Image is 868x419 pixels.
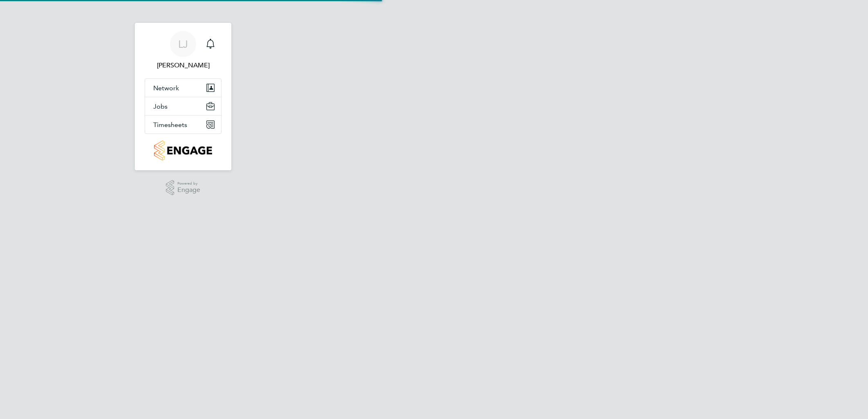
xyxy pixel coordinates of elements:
a: LJ[PERSON_NAME] [145,31,221,70]
a: Powered byEngage [166,180,201,196]
nav: Main navigation [135,23,231,170]
span: Network [153,84,179,92]
span: Powered by [177,180,200,187]
a: Go to home page [145,140,221,160]
button: Timesheets [145,116,221,134]
button: Network [145,79,221,97]
img: countryside-properties-logo-retina.png [154,140,212,160]
span: Jobs [153,103,168,110]
span: Timesheets [153,121,187,129]
span: Lewis Jenner [145,60,221,70]
button: Jobs [145,97,221,115]
span: Engage [177,187,200,194]
span: LJ [178,39,188,49]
